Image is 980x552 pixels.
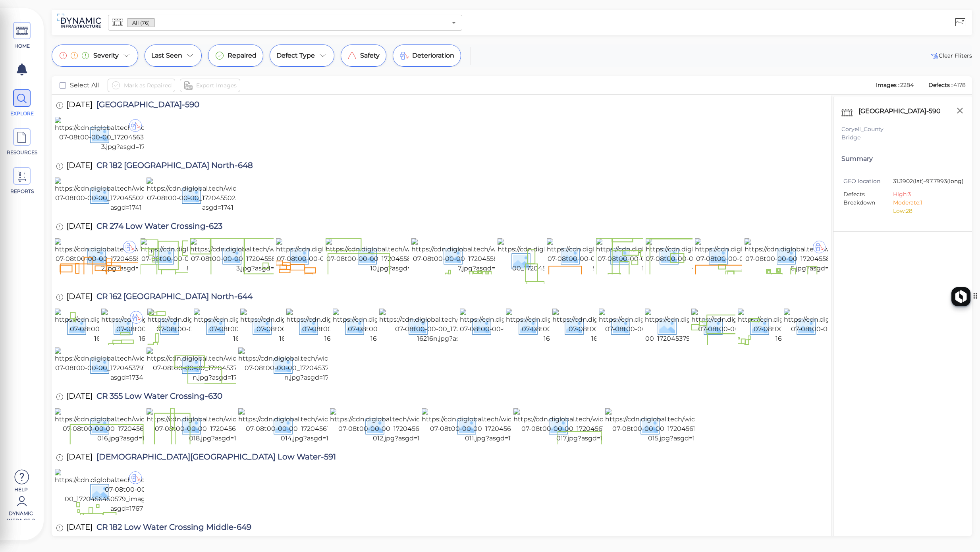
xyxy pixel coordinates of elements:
[286,309,430,344] img: https://cdn.diglobal.tech/width210/1734/2024-07-08t00-00-00_1720453791210_cr-16217n.jpg?asgd=1734
[124,81,172,90] span: Mark as Repaired
[194,309,338,344] img: https://cdn.diglobal.tech/width210/1734/2024-07-08t00-00-00_1720453791258_cr-1627n.jpg?asgd=1734
[605,408,748,443] img: https://cdn.diglobal.tech/width210/1757/2024-07-08t00-00-00_1720456144294_cr-355-015.jpg?asgd=1757
[326,238,469,273] img: https://cdn.diglobal.tech/width210/1752/2024-07-08t00-00-00_1720455856879_cr-274-lwc-10.jpg?asgd=...
[596,238,739,273] img: https://cdn.diglobal.tech/width210/1752/2024-07-08t00-00-00_1720455856851_cr-274-lwc-11.jpg?asgd=...
[66,222,93,233] span: [DATE]
[893,177,964,186] span: 31.3902 (lat) -97.7993 (long)
[147,408,289,443] img: https://cdn.diglobal.tech/width210/1757/2024-07-08t00-00-00_1720456144331_cr-355-018.jpg?asgd=1757
[238,408,381,443] img: https://cdn.diglobal.tech/width210/1757/2024-07-08t00-00-00_1720456144326_cr-355-014.jpg?asgd=1757
[547,238,690,273] img: https://cdn.diglobal.tech/width210/1752/2024-07-08t00-00-00_1720455856858_cr-274-lwc-9.jpg?asgd=1752
[929,51,972,60] button: Clear Fliters
[66,392,93,403] span: [DATE]
[55,309,199,344] img: https://cdn.diglobal.tech/width210/1734/2024-07-08t00-00-00_1720453791308_cr-1623n.jpg?asgd=1734
[93,292,253,303] span: CR 162 [GEOGRAPHIC_DATA] North-644
[108,79,175,92] button: Mark as Repaired
[506,309,650,344] img: https://cdn.diglobal.tech/width210/1734/2024-07-08t00-00-00_1720453791184_cr-16210n.jpg?asgd=1734
[4,486,38,492] span: Help
[240,309,384,344] img: https://cdn.diglobal.tech/width210/1734/2024-07-08t00-00-00_1720453791251_cr-1626n.jpg?asgd=1734
[93,161,253,172] span: CR 182 [GEOGRAPHIC_DATA] North-648
[645,309,789,344] img: https://cdn.diglobal.tech/width210/1734/2024-07-08t00-00-00_1720453791164_kimg03182.jpg?asgd=1734
[4,510,38,520] span: Dynamic Infra CS-2
[953,81,966,89] span: 4178
[646,238,789,273] img: https://cdn.diglobal.tech/width210/1752/2024-07-08t00-00-00_1720455856844_cr-274-lwc-4.jpg?asgd=1752
[841,133,964,142] div: Bridge
[147,347,291,382] img: https://cdn.diglobal.tech/width210/1734/2024-07-08t00-00-00_1720453791112_cr-162-10-n.jpg?asgd=1734
[379,309,523,344] img: https://cdn.diglobal.tech/width210/1734/2024-07-08t00-00-00_1720453791197_cr-16216n.jpg?asgd=1734
[101,309,245,344] img: https://cdn.diglobal.tech/width210/1734/2024-07-08t00-00-00_1720453791296_cr-16212n.jpg?asgd=1734
[893,199,958,207] li: Moderate: 1
[738,309,882,344] img: https://cdn.diglobal.tech/width210/1734/2024-07-08t00-00-00_1720453791138_cr-16213n.jpg?asgd=1734
[513,408,656,443] img: https://cdn.diglobal.tech/width210/1757/2024-07-08t00-00-00_1720456144301_cr-355-017.jpg?asgd=1757
[55,238,198,273] img: https://cdn.diglobal.tech/width210/1752/2024-07-08t00-00-00_1720455856903_cr-274-lwc-2.jpg?asgd=1752
[93,222,222,233] span: CR 274 Low Water Crossing-623
[55,408,198,443] img: https://cdn.diglobal.tech/width210/1757/2024-07-08t00-00-00_1720456144335_cr-355-016.jpg?asgd=1757
[893,190,958,199] li: High: 3
[460,309,604,344] img: https://cdn.diglobal.tech/width210/1734/2024-07-08t00-00-00_1720453791191_cr-1629n.jpg?asgd=1734
[196,81,237,90] span: Export Images
[5,42,39,50] span: HOME
[411,238,555,273] img: https://cdn.diglobal.tech/width210/1752/2024-07-08t00-00-00_1720455856871_cr-274-lwc-7.jpg?asgd=1752
[843,190,893,215] span: Defects Breakdown
[93,392,222,403] span: CR 355 Low Water Crossing-630
[66,161,93,172] span: [DATE]
[552,309,696,344] img: https://cdn.diglobal.tech/width210/1734/2024-07-08t00-00-00_1720453791177_cr-1628n.jpg?asgd=1734
[333,309,477,344] img: https://cdn.diglobal.tech/width210/1734/2024-07-08t00-00-00_1720453791204_cr-16214n.jpg?asgd=1734
[330,408,473,443] img: https://cdn.diglobal.tech/width210/1757/2024-07-08t00-00-00_1720456144321_cr-355-012.jpg?asgd=1757
[422,408,565,443] img: https://cdn.diglobal.tech/width210/1757/2024-07-08t00-00-00_1720456144316_cr-355-011.jpg?asgd=1757
[857,104,951,121] div: [GEOGRAPHIC_DATA]-590
[276,238,419,273] img: https://cdn.diglobal.tech/width210/1752/2024-07-08t00-00-00_1720455856886_cr-274-lwc-1.jpg?asgd=1752
[151,51,182,60] span: Last Seen
[360,51,380,60] span: Safety
[841,125,964,133] div: Coryell_County
[599,309,743,344] img: https://cdn.diglobal.tech/width210/1734/2024-07-08t00-00-00_1720453791170_cr-162-9-n.jpg?asgd=1734
[127,19,154,27] span: All (76)
[55,117,199,152] img: https://cdn.diglobal.tech/width210/1765/2024-07-08t00-00-00_1720456362092_hillsdale-3.jpg?asgd=1765
[745,238,888,273] img: https://cdn.diglobal.tech/width210/1752/2024-07-08t00-00-00_1720455856826_cr-274-lwc-6.jpg?asgd=1752
[5,188,39,195] span: REPORTS
[93,51,119,60] span: Severity
[893,207,958,215] li: Low: 28
[147,178,289,212] img: https://cdn.diglobal.tech/width210/1741/2024-07-08t00-00-00_1720455025516_cr-1827.jpg?asgd=1741
[695,238,838,273] img: https://cdn.diglobal.tech/width210/1752/2024-07-08t00-00-00_1720455856837_cr-274-lwc-5.jpg?asgd=1752
[238,347,382,382] img: https://cdn.diglobal.tech/width210/1734/2024-07-08t00-00-00_1720453791104_cr-162-8-n.jpg?asgd=1734
[141,238,284,273] img: https://cdn.diglobal.tech/width210/1752/2024-07-08t00-00-00_1720455856899_cr-274-lwc-8.jpg?asgd=1752
[190,238,334,273] img: https://cdn.diglobal.tech/width210/1752/2024-07-08t00-00-00_1720455856892_cr-274-lwc-3.jpg?asgd=1752
[900,81,914,89] span: 2284
[875,81,900,89] span: Images :
[93,100,199,111] span: [GEOGRAPHIC_DATA]-590
[841,154,964,164] div: Summary
[66,453,93,463] span: [DATE]
[180,79,240,92] button: Export Images
[4,22,40,50] a: HOME
[4,128,40,156] a: RESOURCES
[66,523,93,534] span: [DATE]
[843,177,893,185] span: GEO location
[55,347,199,382] img: https://cdn.diglobal.tech/width210/1734/2024-07-08t00-00-00_1720453791121_cr-1622n.jpg?asgd=1734
[928,81,953,89] span: Defects :
[946,516,974,546] iframe: Chat
[93,523,251,534] span: CR 182 Low Water Crossing Middle-649
[147,309,291,344] img: https://cdn.diglobal.tech/width210/1734/2024-07-08t00-00-00_1720453791264_cr-162-14.jpg?asgd=1734
[55,178,197,212] img: https://cdn.diglobal.tech/width210/1741/2024-07-08t00-00-00_1720455025521_cr-1828.jpg?asgd=1741
[4,89,40,117] a: EXPLORE
[70,81,99,90] span: Select All
[784,309,928,344] img: https://cdn.diglobal.tech/width210/1734/2024-07-08t00-00-00_1720453791133_cr-162-6-n.jpg?asgd=1734
[276,51,315,60] span: Defect Type
[66,100,93,111] span: [DATE]
[4,167,40,195] a: REPORTS
[498,238,641,283] img: https://cdn.diglobal.tech/width210/1752/2024-07-08t00-00-00_1720455856865_kimg01882.jpg?asgd=1752
[448,17,459,28] button: Open
[412,51,454,60] span: Deterioration
[5,110,39,117] span: EXPLORE
[691,309,835,344] img: https://cdn.diglobal.tech/width210/1734/2024-07-08t00-00-00_1720453791148_cr-162-7-n.jpg?asgd=1734
[66,292,93,303] span: [DATE]
[93,453,336,463] span: [DEMOGRAPHIC_DATA][GEOGRAPHIC_DATA] Low Water-591
[228,51,257,60] span: Repaired
[5,149,39,156] span: RESOURCES
[55,469,198,513] img: https://cdn.diglobal.tech/width210/1767/2024-07-08t00-00-00_1720456450579_image000001.jpg?asgd=1767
